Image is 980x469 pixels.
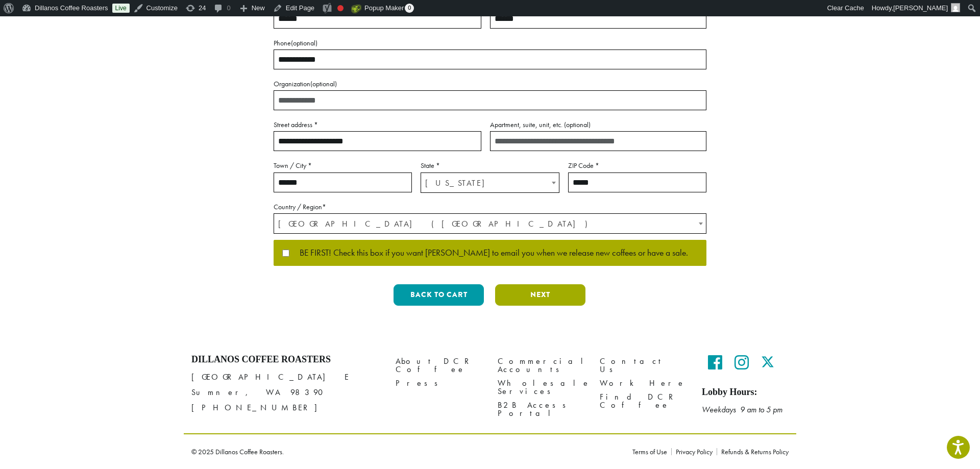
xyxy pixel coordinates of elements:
[490,118,706,131] label: Apartment, suite, unit, etc.
[274,118,481,131] label: Street address
[191,369,380,415] p: [GEOGRAPHIC_DATA] E Sumner, WA 98390 [PHONE_NUMBER]
[396,354,482,376] a: About DCR Coffee
[564,120,591,129] span: (optional)
[893,4,948,12] span: [PERSON_NAME]
[421,172,559,193] span: State
[421,173,558,193] span: Washington
[702,387,789,398] h5: Lobby Hours:
[112,4,130,13] a: Live
[396,377,482,390] a: Press
[600,354,687,376] a: Contact Us
[274,214,706,234] span: United States (US)
[405,4,414,13] span: 0
[191,354,380,365] h4: Dillanos Coffee Roasters
[671,448,717,455] a: Privacy Policy
[498,399,584,421] a: B2B Access Portal
[274,159,412,172] label: Town / City
[310,79,337,88] span: (optional)
[274,213,706,234] span: Country / Region
[191,448,617,455] p: © 2025 Dillanos Coffee Roasters.
[600,390,687,412] a: Find DCR Coffee
[282,250,289,257] input: BE FIRST! Check this box if you want [PERSON_NAME] to email you when we release new coffees or ha...
[717,448,789,455] a: Refunds & Returns Policy
[495,284,585,306] button: Next
[394,284,484,306] button: Back to cart
[498,354,584,376] a: Commercial Accounts
[632,448,671,455] a: Terms of Use
[337,5,344,11] div: Focus keyphrase not set
[498,377,584,399] a: Wholesale Services
[702,404,782,415] em: Weekdays 9 am to 5 pm
[568,159,706,172] label: ZIP Code
[421,159,559,172] label: State
[291,38,317,47] span: (optional)
[289,249,688,258] span: BE FIRST! Check this box if you want [PERSON_NAME] to email you when we release new coffees or ha...
[600,377,687,390] a: Work Here
[274,78,706,90] label: Organization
